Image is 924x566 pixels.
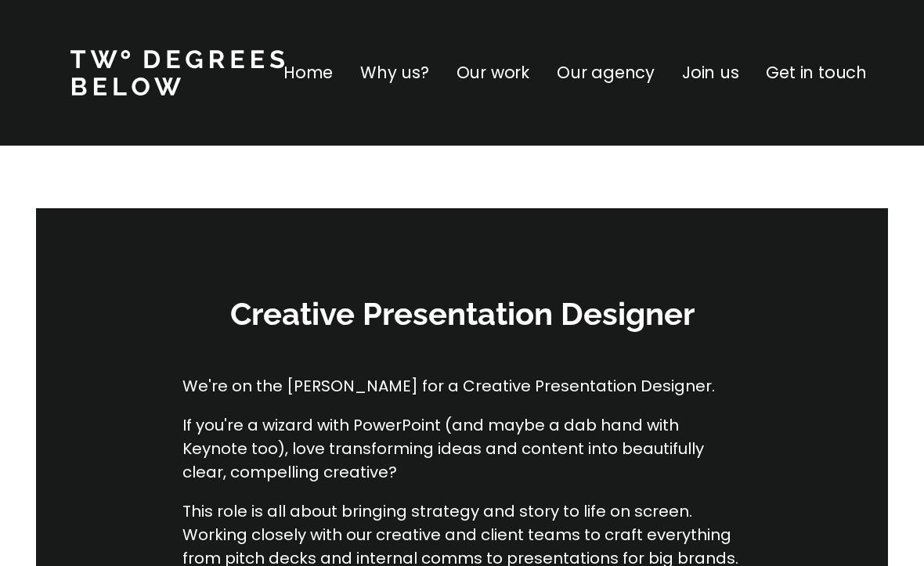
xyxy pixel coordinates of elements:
a: Join us [682,60,739,85]
p: If you're a wizard with PowerPoint (and maybe a dab hand with Keynote too), love transforming ide... [182,413,742,484]
a: Why us? [360,60,429,85]
a: Home [283,60,333,85]
h3: Creative Presentation Designer [227,293,697,335]
a: Our work [457,60,529,85]
a: Get in touch [766,60,866,85]
p: We're on the [PERSON_NAME] for a Creative Presentation Designer. [182,374,742,398]
a: Our agency [557,60,655,85]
